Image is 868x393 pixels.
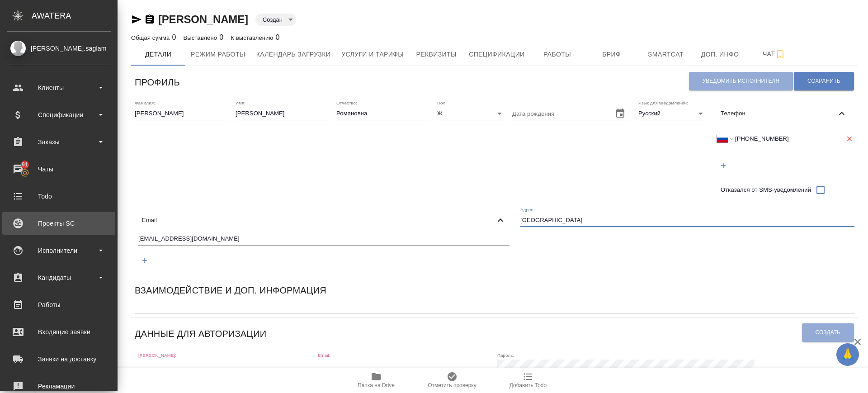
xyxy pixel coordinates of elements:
a: Todo [2,185,115,208]
span: Услуги и тарифы [341,49,404,60]
div: Исполнители [7,244,111,257]
span: 91 [16,160,33,169]
div: [PERSON_NAME].saglam [7,43,111,53]
a: [PERSON_NAME] [158,13,248,25]
span: Smartcat [644,49,688,60]
a: Работы [2,294,115,316]
span: Спецификации [469,49,524,60]
p: К выставлению [231,34,275,41]
span: Сохранить [807,77,840,85]
label: Адрес: [520,208,534,212]
span: Режим работы [191,49,245,60]
div: Todo [7,189,111,203]
div: Входящие заявки [7,325,111,339]
div: Чаты [7,162,111,176]
button: Скопировать ссылку [144,14,155,25]
label: Отчество: [336,101,357,105]
span: Папка на Drive [358,382,395,388]
label: Пароль: [497,353,514,357]
label: [PERSON_NAME]: [138,353,176,357]
div: Email [135,210,513,230]
span: Отказался от SMS-уведомлений [721,185,811,194]
p: Выставлено [184,34,220,41]
label: Имя: [236,101,245,105]
div: Проекты SC [7,217,111,230]
div: 0 [131,32,176,43]
span: Детали [137,49,180,60]
label: Пол: [437,101,447,105]
button: Добавить [714,156,732,175]
div: Работы [7,298,111,312]
div: AWATERA [32,7,118,25]
div: Телефон [713,104,854,123]
button: Создан [260,16,285,24]
span: Телефон [721,109,836,118]
button: Папка на Drive [338,368,414,393]
svg: Подписаться [775,49,786,60]
label: Фамилия: [135,101,155,105]
h6: Профиль [135,75,180,90]
span: Работы [536,49,579,60]
span: Чат [753,48,796,60]
div: Ж [437,107,505,120]
button: Сохранить [794,72,854,90]
div: 0 [184,32,224,43]
span: 🙏 [840,345,855,364]
button: 🙏 [836,343,859,366]
div: Клиенты [7,81,111,95]
button: Отметить проверку [414,368,490,393]
span: Добавить Todo [509,382,547,388]
span: Бриф [590,49,633,60]
button: Добавить [135,251,154,270]
label: Язык для уведомлений: [638,101,688,105]
a: Заявки на доставку [2,348,115,370]
div: Кандидаты [7,271,111,284]
span: Email [142,216,495,225]
span: Календарь загрузки [256,49,331,60]
p: Общая сумма [131,34,172,41]
a: Проекты SC [2,212,115,235]
h6: Взаимодействие и доп. информация [135,283,326,298]
label: Email: [318,353,330,357]
a: Входящие заявки [2,321,115,343]
div: Рекламации [7,379,111,393]
h6: Данные для авторизации [135,327,266,341]
button: Удалить [840,129,859,148]
button: Добавить Todo [490,368,566,393]
div: Спецификации [7,108,111,122]
span: Реквизиты [415,49,458,60]
div: Заказы [7,135,111,149]
span: Отметить проверку [428,382,476,388]
button: Скопировать ссылку для ЯМессенджера [131,14,142,25]
div: Заявки на доставку [7,352,111,366]
a: 91Чаты [2,158,115,180]
div: 0 [231,32,279,43]
div: Русский [638,107,706,120]
span: Доп. инфо [698,49,742,60]
div: Создан [255,14,296,26]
